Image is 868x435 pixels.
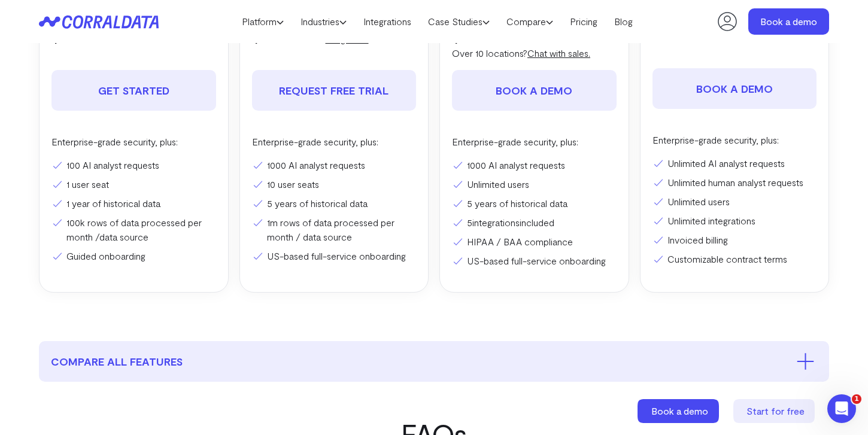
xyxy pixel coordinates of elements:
li: 1000 AI analyst requests [452,158,617,172]
li: Unlimited users [652,194,817,209]
p: Over 10 locations? [452,46,617,60]
li: 5 included [452,215,617,230]
a: Book a demo [452,70,617,111]
li: Unlimited users [452,177,617,191]
span: Book a demo [651,405,708,416]
a: Book a demo [748,8,829,35]
a: Pricing [562,13,606,31]
li: 1m rows of data processed per month / data source [252,215,417,244]
li: HIPAA / BAA compliance [452,235,617,249]
a: Book a demo [638,399,721,423]
a: Chat with sales. [527,47,590,59]
a: Case Studies [420,13,498,31]
a: Integrations [355,13,420,31]
iframe: Intercom live chat [827,394,856,423]
li: US-based full-service onboarding [252,249,417,263]
a: REQUEST FREE TRIAL [252,70,417,111]
li: US-based full-service onboarding [452,254,617,268]
span: Start for free [746,405,805,416]
li: 1000 AI analyst requests [252,158,417,172]
li: Guided onboarding [51,249,216,263]
a: Get Started [51,70,216,111]
span: 1 [852,394,861,404]
li: Invoiced billing [652,233,817,247]
li: Customizable contract terms [652,252,817,266]
li: 5 years of historical data [452,196,617,211]
p: Enterprise-grade security, plus: [452,135,617,149]
a: Industries [292,13,355,31]
a: Book a demo [652,68,817,109]
li: Unlimited AI analyst requests [652,156,817,171]
li: Unlimited human analyst requests [652,175,817,190]
a: Start for free [733,399,817,423]
p: Enterprise-grade security, plus: [51,135,216,149]
li: 10 user seats [252,177,417,191]
a: Platform [233,13,292,31]
p: Enterprise-grade security, plus: [252,135,417,149]
li: 1 year of historical data [51,196,216,211]
a: Blog [606,13,641,31]
li: 100k rows of data processed per month / [51,215,216,244]
li: 1 user seat [51,177,216,191]
li: 5 years of historical data [252,196,417,211]
p: Enterprise-grade security, plus: [652,133,817,147]
button: compare all features [39,341,829,382]
a: data source [99,231,148,242]
a: integrations [472,217,520,228]
li: Unlimited integrations [652,214,817,228]
a: Compare [498,13,562,31]
li: 100 AI analyst requests [51,158,216,172]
